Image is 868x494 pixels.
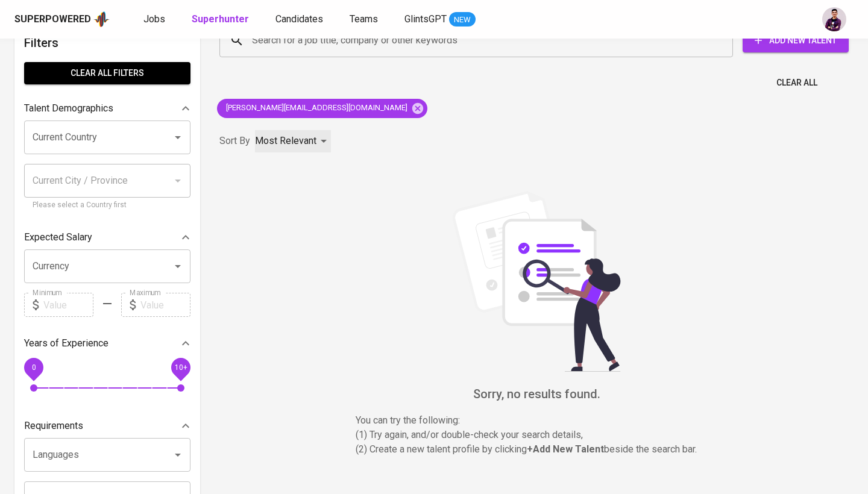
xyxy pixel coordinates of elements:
[192,13,249,25] b: Superhunter
[446,191,627,372] img: file_searching.svg
[24,230,92,245] p: Expected Salary
[33,199,182,211] p: Please select a Country first
[356,442,717,457] p: (2) Create a new talent profile by clicking beside the search bar.
[356,413,717,428] p: You can try the following :
[24,331,190,355] div: Years of Experience
[143,13,165,25] span: Jobs
[143,12,168,27] a: Jobs
[404,13,447,25] span: GlintsGPT
[527,443,604,455] b: + Add New Talent
[24,414,190,438] div: Requirements
[24,225,190,249] div: Expected Salary
[174,363,187,372] span: 10+
[24,96,190,120] div: Talent Demographics
[169,129,186,146] button: Open
[169,446,186,463] button: Open
[140,293,190,317] input: Value
[217,99,427,118] div: [PERSON_NAME][EMAIL_ADDRESS][DOMAIN_NAME]
[752,33,839,48] span: Add New Talent
[93,10,110,28] img: app logo
[24,101,113,116] p: Talent Demographics
[169,258,186,275] button: Open
[14,13,91,27] div: Superpowered
[350,12,380,27] a: Teams
[24,33,190,52] h6: Filters
[743,28,849,52] button: Add New Talent
[14,10,110,28] a: Superpoweredapp logo
[822,7,846,31] img: erwin@glints.com
[43,293,93,317] input: Value
[275,13,323,25] span: Candidates
[24,62,190,84] button: Clear All filters
[24,419,83,433] p: Requirements
[776,75,817,90] span: Clear All
[255,134,316,148] p: Most Relevant
[24,336,108,351] p: Years of Experience
[772,72,822,94] button: Clear All
[350,13,378,25] span: Teams
[219,384,854,404] h6: Sorry, no results found.
[217,102,415,114] span: [PERSON_NAME][EMAIL_ADDRESS][DOMAIN_NAME]
[31,363,36,372] span: 0
[219,134,250,148] p: Sort By
[255,130,331,152] div: Most Relevant
[449,14,476,26] span: NEW
[192,12,251,27] a: Superhunter
[34,66,181,81] span: Clear All filters
[275,12,325,27] a: Candidates
[404,12,476,27] a: GlintsGPT NEW
[356,428,717,442] p: (1) Try again, and/or double-check your search details,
